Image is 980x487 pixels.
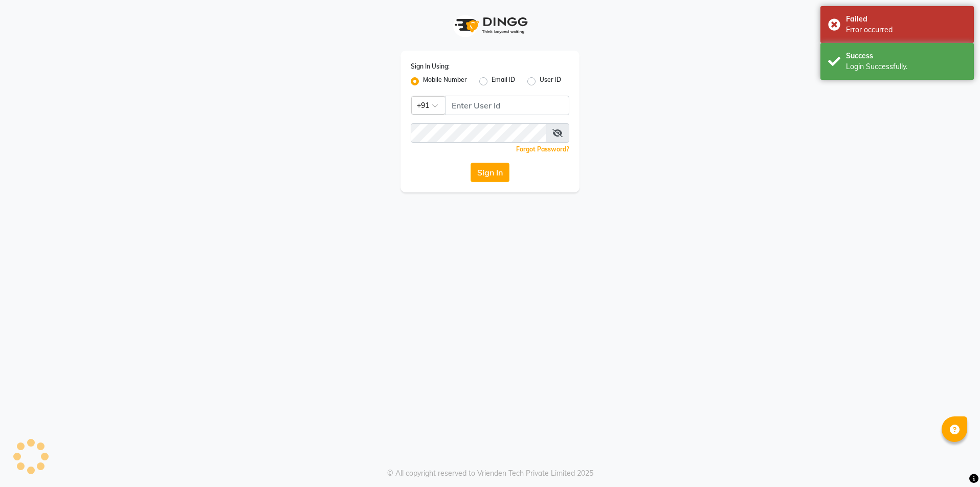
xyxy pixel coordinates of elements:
[846,61,966,72] div: Login Successfully.
[411,123,546,143] input: Username
[846,51,966,61] div: Success
[492,75,515,87] label: Email ID
[471,163,509,182] button: Sign In
[846,25,966,35] div: Error occurred
[846,14,966,25] div: Failed
[445,96,569,115] input: Username
[449,10,531,40] img: logo1.svg
[423,75,467,87] label: Mobile Number
[516,145,569,153] a: Forgot Password?
[540,75,561,87] label: User ID
[411,62,450,71] label: Sign In Using:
